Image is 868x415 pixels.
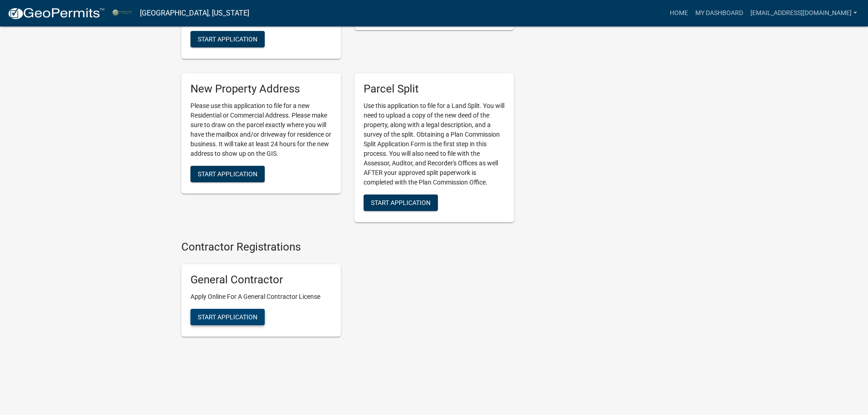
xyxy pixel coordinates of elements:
span: Start Application [198,35,257,42]
h5: General Contractor [190,273,332,287]
h4: Contractor Registrations [181,241,514,254]
a: [GEOGRAPHIC_DATA], [US_STATE] [140,5,249,21]
button: Start Application [364,195,438,211]
span: Start Application [371,199,431,206]
a: My Dashboard [692,5,747,22]
button: Start Application [190,31,265,47]
p: Please use this application to file for a new Residential or Commercial Address. Please make sure... [190,101,332,159]
p: Use this application to file for a Land Split. You will need to upload a copy of the new deed of ... [364,101,505,187]
button: Start Application [190,309,265,325]
a: Home [666,5,692,22]
h5: Parcel Split [364,82,505,96]
span: Start Application [198,170,257,177]
p: Apply Online For A General Contractor License [190,292,332,302]
a: [EMAIL_ADDRESS][DOMAIN_NAME] [747,5,861,22]
h5: New Property Address [190,82,332,96]
img: Miami County, Indiana [112,7,133,19]
span: Start Application [198,313,257,321]
button: Start Application [190,166,265,182]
